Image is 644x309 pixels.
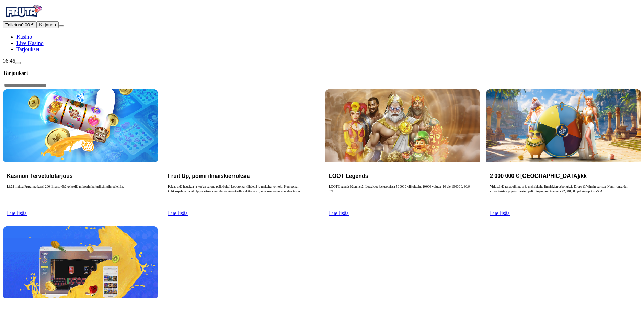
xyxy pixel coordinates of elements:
[486,89,641,161] img: 2 000 000 € Palkintopotti/kk
[59,25,64,27] button: menu
[5,22,21,27] span: Talletus
[490,210,510,216] a: Lue lisää
[15,62,21,64] button: live-chat
[7,173,154,179] h3: Kasinon Tervetulotarjous
[39,22,56,27] span: Kirjaudu
[168,185,315,207] p: Pelaa, pidä hauskaa ja korjaa satona palkkioita! Loputonta viihdettä ja makeita voittoja. Kun pel...
[3,21,36,28] button: Talletusplus icon0.00 €
[21,22,34,27] span: 0.00 €
[16,46,39,52] a: gift-inverted iconTarjoukset
[16,34,32,40] span: Kasino
[3,226,158,298] img: Ei tavallinen Kasino
[3,15,44,21] a: Fruta
[36,21,59,28] button: Kirjaudu
[3,58,15,64] span: 16:46
[490,185,637,207] p: Virkistäviä rahapalkintoja ja mehukkaita ilmaiskierrosbonuksia Drops & Winsin parissa. Nauti runs...
[16,40,44,46] span: Live Kasino
[3,3,641,53] nav: Primary
[329,185,476,207] p: LOOT Legends käynnissä! Lotsaloot‑jackpoteissa 50 000 € viikoittain. 10 000 voittaa, 10 vie 10 00...
[7,210,27,216] a: Lue lisää
[16,34,32,40] a: diamond iconKasino
[490,173,637,179] h3: 2 000 000 € [GEOGRAPHIC_DATA]/kk
[168,173,315,179] h3: Fruit Up, poimi ilmaiskierroksia
[329,210,349,216] a: Lue lisää
[3,82,51,89] input: Search
[7,185,154,207] p: Lisää makua Fruta-matkaasi 200 ilmaispyöräytyksellä mikserin herkullisimpiin peleihin.
[16,46,39,52] span: Tarjoukset
[3,70,641,76] h3: Tarjoukset
[164,89,319,161] img: Fruit Up, poimi ilmaiskierroksia
[325,89,480,161] img: LOOT Legends
[3,89,158,161] img: Kasinon Tervetulotarjous
[3,3,44,20] img: Fruta
[16,40,44,46] a: poker-chip iconLive Kasino
[168,210,188,216] a: Lue lisää
[329,173,476,179] h3: LOOT Legends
